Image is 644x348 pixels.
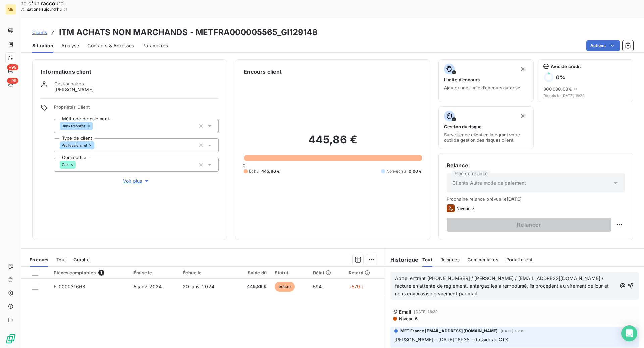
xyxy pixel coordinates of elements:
[244,133,422,153] h2: 445,86 €
[447,196,625,202] span: Prochaine relance prévue le
[5,333,16,344] img: Logo LeanPay
[62,124,85,128] span: BankTransfer
[7,78,18,84] span: +99
[438,106,534,149] button: Gestion du risqueSurveiller ce client en intégrant votre outil de gestion des risques client.
[399,309,412,315] span: Email
[444,85,520,90] span: Ajouter une limite d’encours autorisé
[394,337,509,342] span: [PERSON_NAME] - [DATE] 16h38 - dossier au CTX
[244,68,282,76] h6: Encours client
[87,42,134,49] span: Contacts & Adresses
[452,180,526,186] span: Clients Autre mode de paiement
[456,206,474,211] span: Niveau 7
[5,79,16,90] a: +99
[249,168,259,175] span: Échu
[447,218,611,232] button: Relancer
[133,284,162,289] span: 5 janv. 2024
[398,316,418,321] span: Niveau 6
[275,270,305,275] div: Statut
[93,123,98,129] input: Ajouter une valeur
[348,284,363,289] span: +579 j
[62,143,87,147] span: Professionnel
[400,328,498,334] span: MET France [EMAIL_ADDRESS][DOMAIN_NAME]
[621,325,637,341] div: Open Intercom Messenger
[506,257,532,262] span: Portail client
[313,270,340,275] div: Délai
[501,329,525,333] span: [DATE] 16:39
[414,310,438,314] span: [DATE] 16:39
[543,94,628,98] span: Depuis le [DATE] 16:20
[74,257,90,262] span: Graphe
[98,270,104,276] span: 1
[142,42,168,49] span: Paramètres
[30,257,48,262] span: En cours
[444,77,480,82] span: Limite d’encours
[32,30,47,35] span: Clients
[440,257,460,262] span: Relances
[7,64,18,70] span: +99
[243,163,245,168] span: 0
[507,196,522,202] span: [DATE]
[237,270,267,275] div: Solde dû
[275,282,295,292] span: échue
[468,257,498,262] span: Commentaires
[54,86,94,93] span: [PERSON_NAME]
[32,29,47,36] a: Clients
[422,257,432,262] span: Tout
[313,284,324,289] span: 594 j
[54,284,85,289] span: F-000031668
[62,163,68,167] span: Gaz
[556,74,565,81] h6: 0 %
[385,256,419,264] h6: Historique
[123,178,150,184] span: Voir plus
[586,40,620,51] button: Actions
[438,59,534,102] button: Limite d’encoursAjouter une limite d’encours autorisé
[409,168,422,175] span: 0,00 €
[261,168,280,175] span: 445,86 €
[54,177,219,185] button: Voir plus
[94,142,100,148] input: Ajouter une valeur
[54,81,84,86] span: Gestionnaires
[56,257,66,262] span: Tout
[59,26,318,39] h3: ITM ACHATS NON MARCHANDS - METFRA000005565_GI129148
[183,284,214,289] span: 20 janv. 2024
[133,270,175,275] div: Émise le
[386,168,406,175] span: Non-échu
[183,270,229,275] div: Échue le
[54,104,219,114] span: Propriétés Client
[551,64,581,69] span: Avis de crédit
[61,42,79,49] span: Analyse
[447,161,625,169] h6: Relance
[543,86,572,92] span: 300 000,00 €
[395,275,610,296] span: Appel entrant [PHONE_NUMBER] / [PERSON_NAME] / [EMAIL_ADDRESS][DOMAIN_NAME] / facture en attente ...
[237,283,267,290] span: 445,86 €
[41,68,219,76] h6: Informations client
[5,66,16,76] a: +99
[444,124,482,129] span: Gestion du risque
[76,162,81,168] input: Ajouter une valeur
[32,42,53,49] span: Situation
[348,270,381,275] div: Retard
[54,270,125,276] div: Pièces comptables
[444,132,528,143] span: Surveiller ce client en intégrant votre outil de gestion des risques client.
